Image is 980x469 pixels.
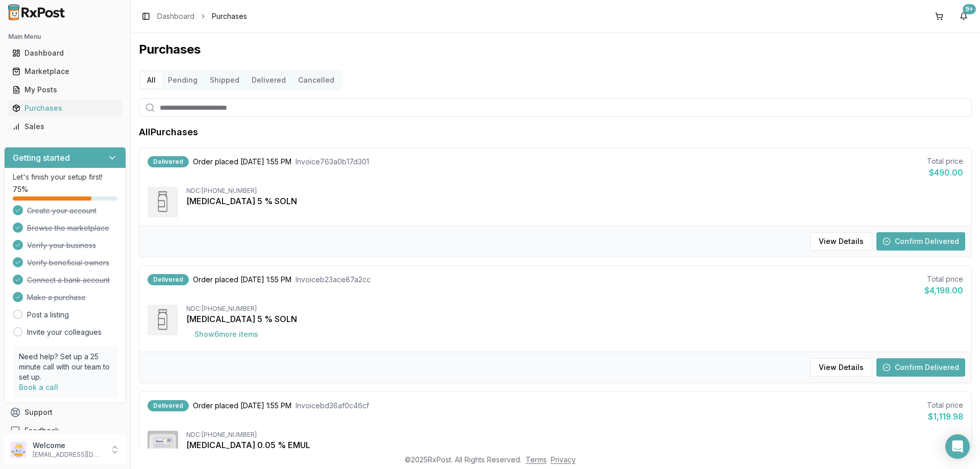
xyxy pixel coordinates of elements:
button: Delivered [246,72,292,88]
div: Total price [927,156,963,166]
a: Dashboard [157,11,194,21]
span: Feedback [24,426,59,436]
button: Feedback [4,422,126,440]
span: Order placed [DATE] 1:55 PM [193,401,291,411]
div: Delivered [148,274,189,285]
p: Need help? Set up a 25 minute call with our team to set up. [19,352,111,382]
div: NDC: [PHONE_NUMBER] [186,305,963,313]
button: Purchases [4,100,126,116]
div: Dashboard [12,48,118,58]
div: $1,119.98 [927,410,963,423]
div: Purchases [12,103,118,113]
span: Make a purchase [27,292,86,303]
img: Xiidra 5 % SOLN [148,187,178,217]
span: Verify your business [27,240,96,251]
span: Invoice bd36af0c46cf [296,401,369,411]
div: Delivered [148,400,189,411]
button: View Details [810,358,872,377]
h1: Purchases [139,41,972,58]
a: Dashboard [8,44,122,62]
span: Connect a bank account [27,275,110,285]
div: 9+ [963,4,976,14]
button: Dashboard [4,45,126,61]
a: My Posts [8,81,122,99]
span: Invoice b23ace87a2cc [296,275,371,285]
span: 75 % [13,184,28,194]
span: Purchases [212,11,247,21]
a: Marketplace [8,62,122,81]
a: Purchases [8,99,122,117]
div: [MEDICAL_DATA] 0.05 % EMUL [186,439,963,451]
p: [EMAIL_ADDRESS][DOMAIN_NAME] [33,451,104,459]
a: Book a call [19,383,58,391]
img: User avatar [10,441,27,458]
a: Privacy [551,455,576,464]
button: Show6more items [186,325,266,343]
span: Create your account [27,206,96,216]
button: Confirm Delivered [876,358,965,377]
button: Cancelled [292,72,340,88]
div: NDC: [PHONE_NUMBER] [186,187,963,195]
button: Sales [4,118,126,135]
span: Order placed [DATE] 1:55 PM [193,157,291,167]
button: 9+ [955,8,972,24]
div: My Posts [12,85,118,95]
img: Xiidra 5 % SOLN [148,305,178,335]
p: Let's finish your setup first! [13,172,117,182]
div: Delivered [148,156,189,167]
span: Invoice 763a0b17d301 [296,157,369,167]
div: $4,198.00 [924,284,963,297]
button: Pending [162,72,204,88]
div: Marketplace [12,66,118,77]
div: $490.00 [927,166,963,179]
span: Verify beneficial owners [27,258,109,268]
div: Sales [12,121,118,132]
button: Confirm Delivered [876,232,965,251]
p: Welcome [33,440,104,451]
h3: Getting started [13,152,70,164]
a: Sales [8,117,122,136]
nav: breadcrumb [157,11,247,21]
img: RxPost Logo [4,4,69,20]
h1: All Purchases [139,125,198,139]
span: Browse the marketplace [27,223,109,233]
button: Marketplace [4,63,126,80]
button: All [141,72,162,88]
div: Open Intercom Messenger [945,434,970,459]
a: Invite your colleagues [27,327,102,337]
div: [MEDICAL_DATA] 5 % SOLN [186,195,963,207]
a: Terms [526,455,547,464]
img: Restasis 0.05 % EMUL [148,431,178,461]
a: Post a listing [27,310,69,320]
div: NDC: [PHONE_NUMBER] [186,431,963,439]
button: Shipped [204,72,246,88]
div: Total price [927,400,963,410]
div: Total price [924,274,963,284]
button: View Details [810,232,872,251]
button: My Posts [4,82,126,98]
button: Support [4,403,126,422]
span: Order placed [DATE] 1:55 PM [193,275,291,285]
div: [MEDICAL_DATA] 5 % SOLN [186,313,963,325]
h2: Main Menu [8,33,122,41]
